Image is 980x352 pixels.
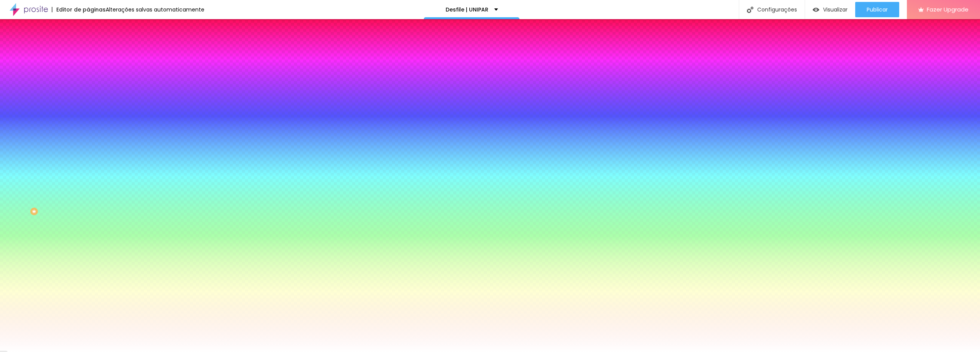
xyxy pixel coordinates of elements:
div: Editor de páginas [52,7,106,12]
p: Desfile | UNIPAR [446,7,488,12]
div: Alterações salvas automaticamente [106,7,204,12]
button: Publicar [855,2,899,17]
span: Visualizar [823,7,848,13]
span: Fazer Upgrade [927,6,969,13]
img: Icone [747,7,753,13]
span: Publicar [867,7,888,13]
img: view-1.svg [813,7,819,13]
button: Visualizar [805,2,855,17]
